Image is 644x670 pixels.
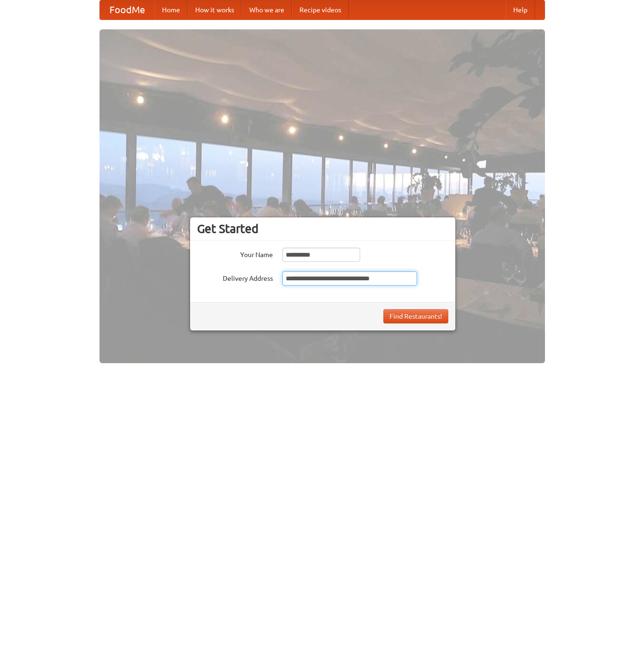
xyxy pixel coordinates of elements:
label: Your Name [197,248,273,259]
a: Help [506,0,535,19]
label: Delivery Address [197,271,273,283]
h3: Get Started [197,222,448,236]
a: How it works [188,0,242,19]
a: Home [154,0,188,19]
a: FoodMe [100,0,154,19]
button: Find Restaurants! [383,309,448,323]
a: Recipe videos [292,0,349,19]
a: Who we are [242,0,292,19]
